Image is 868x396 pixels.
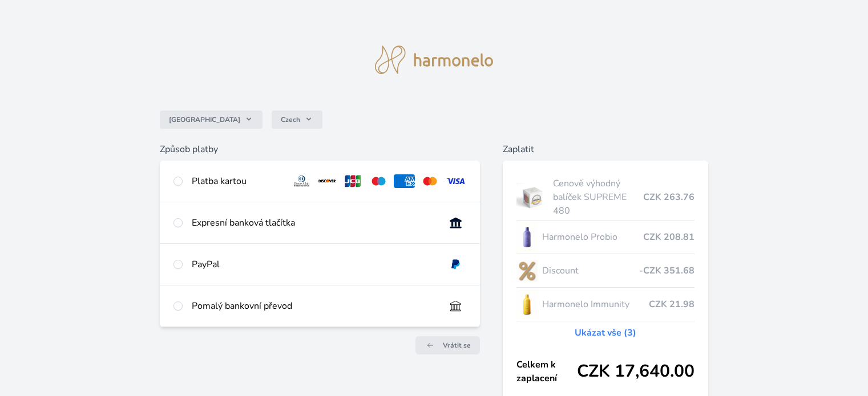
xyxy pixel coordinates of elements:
[542,297,648,311] span: Harmonelo Immunity
[443,341,471,350] span: Vrátit se
[503,142,708,156] h6: Zaplatit
[281,115,300,124] span: Czech
[192,258,435,271] div: PayPal
[342,174,364,188] img: jcb.svg
[160,142,479,156] h6: Způsob platby
[445,258,466,271] img: paypal.svg
[291,174,312,188] img: diners.svg
[419,174,441,188] img: mc.svg
[368,174,389,188] img: maestro.svg
[516,223,538,251] img: CLEAN_PROBIO_se_stinem_x-lo.jpg
[553,177,643,218] span: Cenově výhodný balíček SUPREME 480
[160,111,263,129] button: [GEOGRAPHIC_DATA]
[575,326,636,340] a: Ukázat vše (3)
[649,297,695,311] span: CZK 21.98
[542,264,639,277] span: Discount
[516,358,577,385] span: Celkem k zaplacení
[516,290,538,319] img: IMMUNITY_se_stinem_x-lo.jpg
[445,299,466,313] img: bankTransfer_IBAN.svg
[577,361,695,382] span: CZK 17,640.00
[639,264,695,277] span: -CZK 351.68
[192,174,282,188] div: Platba kartou
[516,183,549,211] img: supreme.jpg
[445,174,466,188] img: visa.svg
[375,46,494,74] img: logo.svg
[394,174,415,188] img: amex.svg
[272,111,322,129] button: Czech
[169,115,240,124] span: [GEOGRAPHIC_DATA]
[643,230,695,244] span: CZK 208.81
[643,190,695,204] span: CZK 263.76
[192,299,435,313] div: Pomalý bankovní převod
[317,174,338,188] img: discover.svg
[542,230,643,244] span: Harmonelo Probio
[445,216,466,230] img: onlineBanking_CZ.svg
[415,336,480,354] a: Vrátit se
[516,256,538,285] img: discount-lo.png
[192,216,435,230] div: Expresní banková tlačítka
